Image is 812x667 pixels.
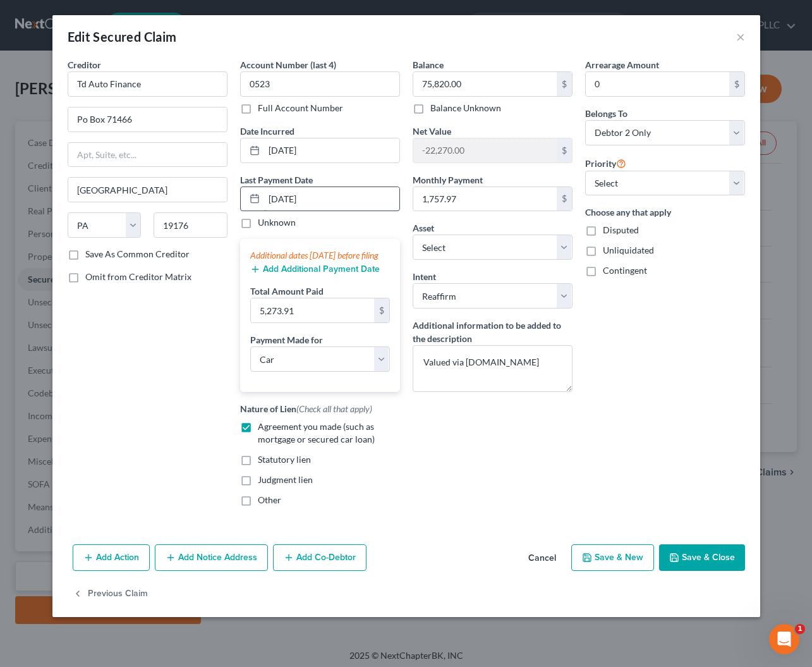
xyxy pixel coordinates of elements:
[264,138,399,162] input: MM/DD/YYYY
[258,421,375,444] span: Agreement you made (such as mortgage or secured car loan)
[586,72,729,96] input: 0.00
[250,249,390,262] div: Additional dates [DATE] before filing
[264,187,399,211] input: MM/DD/YYYY
[250,264,380,274] button: Add Additional Payment Date
[258,216,296,229] label: Unknown
[68,107,227,132] input: Enter address...
[659,544,745,571] button: Save & Close
[557,72,572,96] div: $
[413,72,557,96] input: 0.00
[585,205,745,219] label: Choose any that apply
[736,29,745,44] button: ×
[73,581,148,608] button: Previous Claim
[68,143,227,167] input: Apt, Suite, etc...
[250,333,323,346] label: Payment Made for
[258,454,311,465] span: Statutory lien
[603,265,647,276] span: Contingent
[374,298,389,322] div: $
[85,248,190,260] label: Save As Common Creditor
[585,156,626,171] label: Priority
[413,319,573,345] label: Additional information to be added to the description
[154,212,227,238] input: Enter zip...
[258,102,343,114] label: Full Account Number
[273,544,367,571] button: Add Co-Debtor
[571,544,654,571] button: Save & New
[413,223,434,233] span: Asset
[413,173,483,187] label: Monthly Payment
[413,138,557,162] input: 0.00
[795,624,805,634] span: 1
[251,298,374,322] input: 0.00
[68,28,177,46] div: Edit Secured Claim
[413,270,436,283] label: Intent
[557,138,572,162] div: $
[155,544,268,571] button: Add Notice Address
[73,544,150,571] button: Add Action
[258,474,313,485] span: Judgment lien
[413,125,451,138] label: Net Value
[68,178,227,202] input: Enter city...
[68,59,101,70] span: Creditor
[413,187,557,211] input: 0.00
[240,58,336,71] label: Account Number (last 4)
[413,58,444,71] label: Balance
[85,271,191,282] span: Omit from Creditor Matrix
[603,245,654,255] span: Unliquidated
[729,72,744,96] div: $
[296,403,372,414] span: (Check all that apply)
[240,173,313,187] label: Last Payment Date
[585,108,627,119] span: Belongs To
[769,624,799,654] iframe: Intercom live chat
[240,71,400,97] input: XXXX
[585,58,659,71] label: Arrearage Amount
[603,224,639,235] span: Disputed
[240,125,294,138] label: Date Incurred
[68,71,227,97] input: Search creditor by name...
[240,402,372,415] label: Nature of Lien
[250,285,324,298] label: Total Amount Paid
[258,494,281,505] span: Other
[557,187,572,211] div: $
[518,546,566,571] button: Cancel
[430,102,501,114] label: Balance Unknown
